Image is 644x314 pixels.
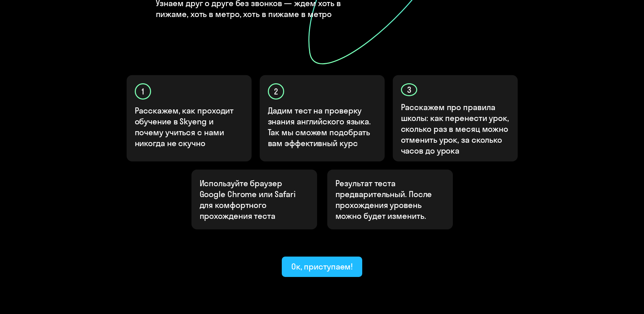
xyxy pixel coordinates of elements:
p: Расскажем, как проходит обучение в Skyeng и почему учиться с нами никогда не скучно [135,105,244,149]
p: Результат теста предварительный. После прохождения уровень можно будет изменить. [335,178,445,221]
div: 1 [135,83,151,100]
p: Дадим тест на проверку знания английского языка. Так мы сможем подобрать вам эффективный курс [268,105,377,149]
div: Ок, приступаем! [291,261,353,272]
p: Используйте браузер Google Chrome или Safari для комфортного прохождения теста [200,178,309,221]
button: Ок, приступаем! [282,257,363,277]
div: 2 [268,83,284,100]
div: 3 [401,83,417,96]
p: Расскажем про правила школы: как перенести урок, сколько раз в месяц можно отменить урок, за скол... [401,102,510,156]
